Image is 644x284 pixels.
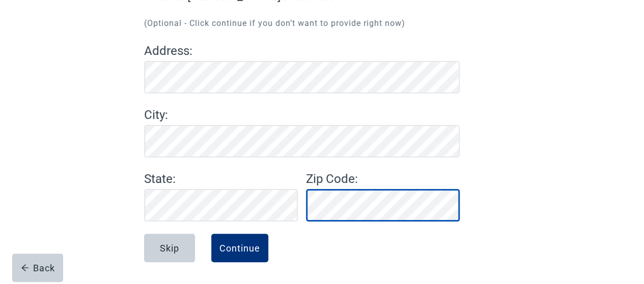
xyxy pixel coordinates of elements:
button: arrow-leftBack [12,254,63,282]
label: Zip Code : [306,170,460,188]
label: State : [144,170,298,188]
span: arrow-left [21,264,29,272]
div: Back [21,263,55,273]
label: City : [144,106,460,124]
p: (Optional - Click continue if you don’t want to provide right now) [144,17,460,29]
button: Continue [211,234,268,262]
div: Skip [160,243,179,253]
div: Continue [219,243,260,253]
label: Address : [144,42,460,60]
button: Skip [144,234,195,262]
